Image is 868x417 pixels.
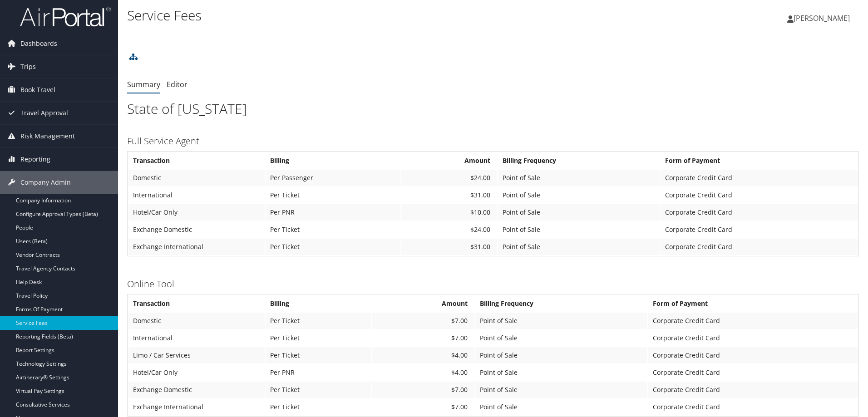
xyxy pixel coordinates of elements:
a: Editor [167,79,187,89]
td: $4.00 [372,347,474,363]
td: Corporate Credit Card [661,170,858,186]
img: airportal-logo.png [20,6,111,27]
td: $7.00 [372,313,474,329]
span: Company Admin [20,171,71,194]
td: Domestic [128,170,265,186]
td: Corporate Credit Card [648,364,858,381]
td: Hotel/Car Only [128,204,265,221]
td: Per Ticket [266,187,400,203]
td: Corporate Credit Card [648,313,858,329]
a: Summary [127,79,160,89]
td: Corporate Credit Card [648,330,858,346]
th: Amount [401,152,498,169]
span: Trips [20,55,36,78]
th: Billing [266,295,371,312]
td: Point of Sale [498,239,660,255]
td: Exchange Domestic [128,382,265,398]
td: Point of Sale [475,347,647,363]
td: Point of Sale [498,204,660,221]
span: [PERSON_NAME] [794,13,850,23]
td: Corporate Credit Card [661,187,858,203]
td: Corporate Credit Card [661,221,858,238]
td: $7.00 [372,330,474,346]
td: $7.00 [372,382,474,398]
td: Exchange Domestic [128,221,265,238]
h1: Service Fees [127,6,615,25]
h3: Online Tool [127,278,859,290]
td: $31.00 [401,239,498,255]
td: Domestic [128,313,265,329]
th: Billing Frequency [498,152,660,169]
h1: State of [US_STATE] [127,99,859,118]
th: Form of Payment [648,295,858,312]
td: International [128,187,265,203]
td: Per Ticket [266,347,371,363]
td: Per Ticket [266,239,400,255]
th: Billing Frequency [475,295,647,312]
td: Per Ticket [266,313,371,329]
td: Point of Sale [475,399,647,415]
td: Corporate Credit Card [648,347,858,363]
td: $24.00 [401,221,498,238]
th: Transaction [128,152,265,169]
td: Per PNR [266,364,371,381]
td: Point of Sale [498,170,660,186]
td: Per Ticket [266,382,371,398]
td: Corporate Credit Card [661,204,858,221]
span: Travel Approval [20,102,68,124]
td: Hotel/Car Only [128,364,265,381]
a: [PERSON_NAME] [787,5,859,32]
td: Limo / Car Services [128,347,265,363]
td: Corporate Credit Card [661,239,858,255]
td: Corporate Credit Card [648,382,858,398]
td: Per Ticket [266,399,371,415]
span: Reporting [20,148,50,171]
h3: Full Service Agent [127,135,859,147]
span: Book Travel [20,78,55,101]
td: Per Ticket [266,330,371,346]
td: Exchange International [128,239,265,255]
td: Point of Sale [475,382,647,398]
td: Point of Sale [475,313,647,329]
td: $7.00 [372,399,474,415]
td: Point of Sale [475,330,647,346]
td: Per Passenger [266,170,400,186]
td: Point of Sale [475,364,647,381]
td: Corporate Credit Card [648,399,858,415]
td: Per PNR [266,204,400,221]
td: $4.00 [372,364,474,381]
th: Form of Payment [661,152,858,169]
td: $31.00 [401,187,498,203]
td: $24.00 [401,170,498,186]
td: Point of Sale [498,221,660,238]
th: Amount [372,295,474,312]
td: Per Ticket [266,221,400,238]
td: Exchange International [128,399,265,415]
span: Risk Management [20,125,75,147]
td: $10.00 [401,204,498,221]
th: Transaction [128,295,265,312]
td: Point of Sale [498,187,660,203]
span: Dashboards [20,32,57,55]
th: Billing [266,152,400,169]
td: International [128,330,265,346]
